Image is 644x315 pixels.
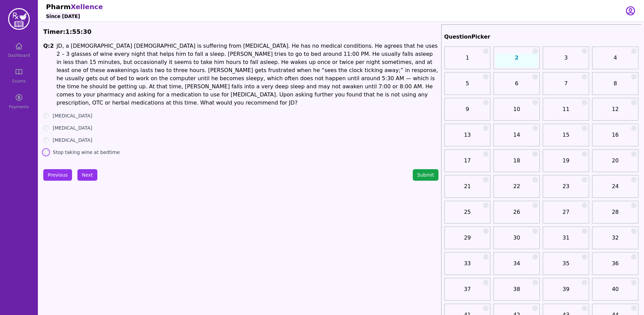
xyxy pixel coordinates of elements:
a: 24 [594,182,637,196]
span: Pharm [46,3,71,11]
a: 17 [446,157,489,170]
a: 33 [446,260,489,273]
button: Next [77,169,97,181]
a: 6 [495,80,538,93]
a: 15 [545,131,587,144]
a: 3 [545,54,587,67]
a: 40 [594,285,637,299]
a: 35 [545,260,587,273]
a: 10 [495,105,538,119]
a: 38 [495,285,538,299]
button: Submit [413,169,438,181]
span: 30 [83,28,92,35]
h2: QuestionPicker [444,33,639,41]
a: 19 [545,157,587,170]
img: PharmXellence Logo [8,8,30,30]
a: 13 [446,131,489,144]
a: 36 [594,260,637,273]
h6: Since [DATE] [46,13,80,20]
a: 9 [446,105,489,119]
a: 28 [594,208,637,222]
a: 16 [594,131,637,144]
a: 22 [495,182,538,196]
a: 25 [446,208,489,222]
a: 39 [545,285,587,299]
span: 55 [72,28,80,35]
a: 26 [495,208,538,222]
a: 11 [545,105,587,119]
span: Xellence [71,3,103,11]
a: 27 [545,208,587,222]
a: 23 [545,182,587,196]
div: Timer: : : [43,27,438,37]
label: [MEDICAL_DATA] [53,112,92,119]
button: Previous [43,169,72,181]
a: 34 [495,260,538,273]
label: [MEDICAL_DATA] [53,137,92,143]
a: 14 [495,131,538,144]
a: 30 [495,234,538,247]
a: 29 [446,234,489,247]
h1: Q: 2 [43,42,54,107]
a: 32 [594,234,637,247]
a: 31 [545,234,587,247]
a: 8 [594,80,637,93]
a: 21 [446,182,489,196]
label: Stop taking wine at bedtime [53,149,120,156]
a: 5 [446,80,489,93]
span: 1 [66,28,70,35]
a: 18 [495,157,538,170]
a: 12 [594,105,637,119]
a: 1 [446,54,489,67]
a: 20 [594,157,637,170]
p: JD, a [DEMOGRAPHIC_DATA] [DEMOGRAPHIC_DATA] is suffering from [MEDICAL_DATA]. He has no medical c... [56,42,438,107]
a: 37 [446,285,489,299]
a: 2 [495,54,538,67]
a: 7 [545,80,587,93]
a: 4 [594,54,637,67]
label: [MEDICAL_DATA] [53,125,92,131]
